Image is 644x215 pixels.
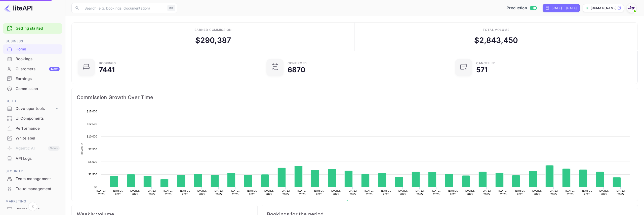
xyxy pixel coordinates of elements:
a: Bookings [3,54,62,63]
div: Getting started [3,23,62,34]
img: With Joy [627,4,635,12]
a: Getting started [16,26,60,31]
text: [DATE], 2025 [582,189,592,196]
span: Commission Growth Over Time [77,93,633,101]
a: Promo codes [3,204,62,214]
text: $2,500 [88,173,97,176]
text: $5,000 [88,160,97,163]
div: CANCELLED [476,62,496,65]
text: [DATE], 2025 [549,189,558,196]
text: [DATE], 2025 [365,189,374,196]
div: Home [3,44,62,54]
text: $7,500 [88,148,97,151]
text: Revenue [80,143,84,155]
a: Team management [3,174,62,183]
div: Click to change the date range period [543,4,580,12]
div: Developer tools [3,104,62,113]
text: [DATE], 2025 [515,189,525,196]
text: Revenue [351,200,364,204]
a: API Logs [3,154,62,163]
div: Bookings [16,56,60,62]
text: [DATE], 2025 [431,189,441,196]
div: Team management [3,174,62,184]
text: [DATE], 2025 [281,189,291,196]
button: Collapse navigation [28,202,37,211]
span: Production [507,5,527,11]
div: Whitelabel [3,133,62,143]
a: Home [3,44,62,54]
div: Bookings [3,54,62,64]
a: UI Components [3,114,62,123]
text: [DATE], 2025 [197,189,207,196]
div: $ 290,387 [195,35,231,46]
a: CustomersNew [3,64,62,74]
div: Performance [3,124,62,133]
text: [DATE], 2025 [499,189,508,196]
span: Build [3,99,62,104]
text: [DATE], 2025 [113,189,123,196]
a: Earnings [3,74,62,83]
text: [DATE], 2025 [247,189,257,196]
text: [DATE], 2025 [97,189,106,196]
div: Switch to Sandbox mode [505,5,539,11]
text: [DATE], 2025 [482,189,492,196]
div: API Logs [16,156,60,162]
text: $0 [94,186,97,189]
div: ⌘K [168,5,175,11]
span: Marketing [3,199,62,204]
div: [DATE] — [DATE] [551,6,577,10]
span: Business [3,39,62,44]
a: Performance [3,124,62,133]
div: Commission [16,86,60,92]
div: Team management [16,176,60,182]
text: $10,000 [87,135,97,138]
div: $ 2,843,450 [474,35,518,46]
div: 7441 [99,66,115,73]
text: [DATE], 2025 [298,189,307,196]
div: Earnings [3,74,62,84]
img: LiteAPI logo [4,4,32,12]
div: Earnings [16,76,60,82]
div: Fraud management [16,186,60,192]
text: [DATE], 2025 [331,189,341,196]
text: $15,000 [87,110,97,113]
text: [DATE], 2025 [532,189,542,196]
text: [DATE], 2025 [147,189,156,196]
text: [DATE], 2025 [314,189,324,196]
div: Promo codes [16,206,60,212]
div: Confirmed [288,62,307,65]
text: [DATE], 2025 [130,189,140,196]
input: Search (e.g. bookings, documentation) [82,3,166,13]
text: [DATE], 2025 [398,189,408,196]
div: Fraud management [3,184,62,194]
text: [DATE], 2025 [230,189,240,196]
div: Whitelabel [16,135,60,141]
text: [DATE], 2025 [214,189,224,196]
div: Total volume [483,28,510,32]
div: Customers [16,66,60,72]
a: Commission [3,84,62,93]
text: [DATE], 2025 [264,189,274,196]
div: Bookings [99,62,116,65]
text: [DATE], 2025 [415,189,425,196]
text: $12,500 [87,122,97,125]
text: [DATE], 2025 [465,189,475,196]
text: [DATE], 2025 [616,189,626,196]
span: Security [3,169,62,174]
div: 6870 [288,66,306,73]
div: Home [16,46,60,52]
a: Whitelabel [3,133,62,143]
div: UI Components [16,116,60,121]
p: [DOMAIN_NAME] [591,6,616,10]
text: [DATE], 2025 [164,189,173,196]
text: [DATE], 2025 [381,189,391,196]
text: [DATE], 2025 [599,189,609,196]
div: Developer tools [16,106,55,112]
text: [DATE], 2025 [180,189,190,196]
text: [DATE], 2025 [566,189,575,196]
text: [DATE], 2025 [348,189,357,196]
text: [DATE], 2025 [448,189,458,196]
